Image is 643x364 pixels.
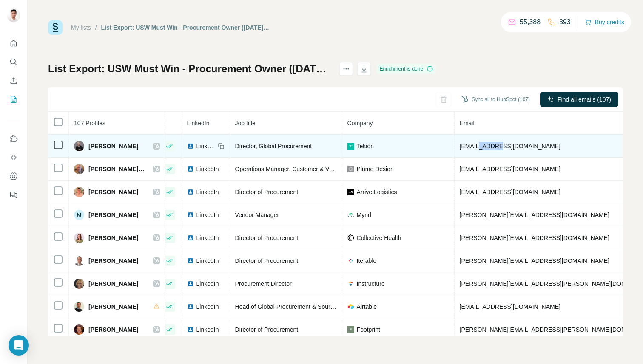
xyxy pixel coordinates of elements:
[357,257,377,265] span: Iterable
[7,150,20,165] button: Use Surfe API
[357,279,385,288] span: Instructure
[347,189,354,195] img: company-logo
[235,166,367,172] span: Operations Manager, Customer & Vendor Support
[187,280,194,287] img: LinkedIn logo
[187,303,194,310] img: LinkedIn logo
[187,189,194,195] img: LinkedIn logo
[347,257,354,264] img: company-logo
[460,212,609,218] span: [PERSON_NAME][EMAIL_ADDRESS][DOMAIN_NAME]
[7,131,20,147] button: Use Surfe on LinkedIn
[88,188,138,196] span: [PERSON_NAME]
[235,303,341,310] span: Head of Global Procurement & Sourcing
[7,169,20,184] button: Dashboard
[48,62,332,76] h1: List Export: USW Must Win - Procurement Owner ([DATE]) - [DATE] 11:45
[347,280,354,287] img: company-logo
[460,303,560,310] span: [EMAIL_ADDRESS][DOMAIN_NAME]
[196,165,219,173] span: LinkedIn
[558,95,611,104] span: Find all emails (107)
[357,142,374,150] span: Tekion
[540,92,618,107] button: Find all emails (107)
[357,234,401,242] span: Collective Health
[235,257,299,264] span: Director of Procurement
[347,143,354,150] img: company-logo
[74,210,84,220] div: M
[74,256,84,266] img: Avatar
[347,166,354,172] img: company-logo
[88,302,138,311] span: [PERSON_NAME]
[7,8,20,22] img: Avatar
[357,211,371,219] span: Mynd
[235,212,279,218] span: Vendor Manager
[71,24,91,31] a: My lists
[74,233,84,243] img: Avatar
[235,234,299,241] span: Director of Procurement
[235,280,292,287] span: Procurement Director
[187,212,194,218] img: LinkedIn logo
[88,142,138,150] span: [PERSON_NAME]
[235,120,256,127] span: Job title
[74,302,84,312] img: Avatar
[357,325,380,334] span: Footprint
[357,188,397,196] span: Arrive Logistics
[88,279,138,288] span: [PERSON_NAME]
[74,164,84,174] img: Avatar
[347,234,354,241] img: company-logo
[88,165,145,173] span: [PERSON_NAME], MSE
[74,279,84,289] img: Avatar
[460,257,609,264] span: [PERSON_NAME][EMAIL_ADDRESS][DOMAIN_NAME]
[460,143,560,150] span: [EMAIL_ADDRESS][DOMAIN_NAME]
[7,187,20,203] button: Feedback
[74,120,105,127] span: 107 Profiles
[559,17,571,27] p: 393
[585,16,624,28] button: Buy credits
[7,36,20,51] button: Quick start
[347,303,354,310] img: company-logo
[7,92,20,107] button: My lists
[460,189,560,195] span: [EMAIL_ADDRESS][DOMAIN_NAME]
[48,20,63,35] img: Surfe Logo
[196,234,219,242] span: LinkedIn
[95,23,97,32] li: /
[101,23,270,32] div: List Export: USW Must Win - Procurement Owner ([DATE]) - [DATE] 11:45
[196,302,219,311] span: LinkedIn
[74,324,84,335] img: Avatar
[377,64,436,74] div: Enrichment is done
[9,335,29,356] div: Open Intercom Messenger
[196,188,219,196] span: LinkedIn
[235,189,299,195] span: Director of Procurement
[235,326,299,333] span: Director of Procurement
[196,279,219,288] span: LinkedIn
[460,234,609,241] span: [PERSON_NAME][EMAIL_ADDRESS][DOMAIN_NAME]
[520,17,541,27] p: 55,388
[357,165,394,173] span: Plume Design
[88,325,138,334] span: [PERSON_NAME]
[88,257,138,265] span: [PERSON_NAME]
[347,326,354,333] img: company-logo
[460,120,475,127] span: Email
[88,211,138,219] span: [PERSON_NAME]
[74,141,84,151] img: Avatar
[7,73,20,88] button: Enrich CSV
[460,166,560,172] span: [EMAIL_ADDRESS][DOMAIN_NAME]
[187,166,194,172] img: LinkedIn logo
[187,120,210,127] span: LinkedIn
[196,257,219,265] span: LinkedIn
[347,212,354,218] img: company-logo
[455,93,536,106] button: Sync all to HubSpot (107)
[7,54,20,70] button: Search
[347,120,373,127] span: Company
[74,187,84,197] img: Avatar
[88,234,138,242] span: [PERSON_NAME]
[235,143,312,150] span: Director, Global Procurement
[196,325,219,334] span: LinkedIn
[196,211,219,219] span: LinkedIn
[187,234,194,241] img: LinkedIn logo
[187,326,194,333] img: LinkedIn logo
[357,302,377,311] span: Airtable
[187,257,194,264] img: LinkedIn logo
[339,62,353,76] button: actions
[187,143,194,150] img: LinkedIn logo
[196,142,215,150] span: LinkedIn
